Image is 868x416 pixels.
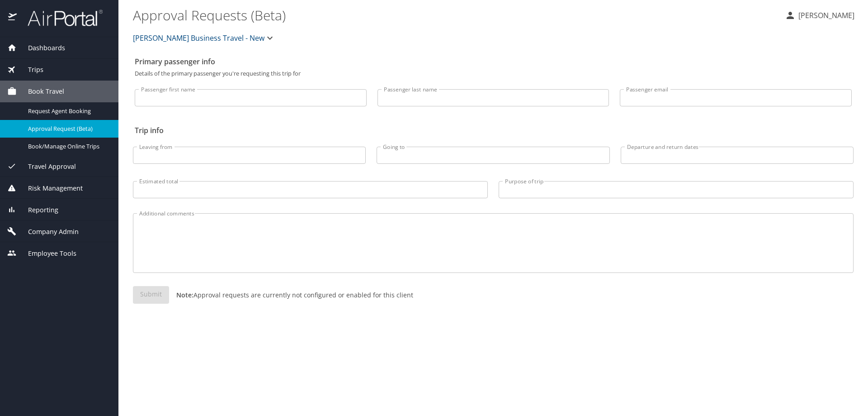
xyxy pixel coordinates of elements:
[135,71,852,77] p: Details of the primary passenger you're requesting this trip for
[18,9,103,27] img: airportal-logo.png
[8,9,18,27] img: icon-airportal.png
[17,227,79,237] span: Company Admin
[176,291,193,299] strong: Note:
[17,162,76,172] span: Travel Approval
[17,183,83,193] span: Risk Management
[17,43,65,53] span: Dashboards
[135,123,852,138] h2: Trip info
[28,124,108,133] span: Approval Request (Beta)
[133,32,264,44] span: [PERSON_NAME] Business Travel - New
[129,29,279,47] button: [PERSON_NAME] Business Travel - New
[28,142,108,151] span: Book/Manage Online Trips
[28,107,108,115] span: Request Agent Booking
[17,65,43,75] span: Trips
[133,1,778,29] h1: Approval Requests (Beta)
[17,205,58,215] span: Reporting
[169,290,413,300] p: Approval requests are currently not configured or enabled for this client
[781,7,858,24] button: [PERSON_NAME]
[135,54,852,69] h2: Primary passenger info
[17,249,76,258] span: Employee Tools
[17,86,64,96] span: Book Travel
[796,10,854,21] p: [PERSON_NAME]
